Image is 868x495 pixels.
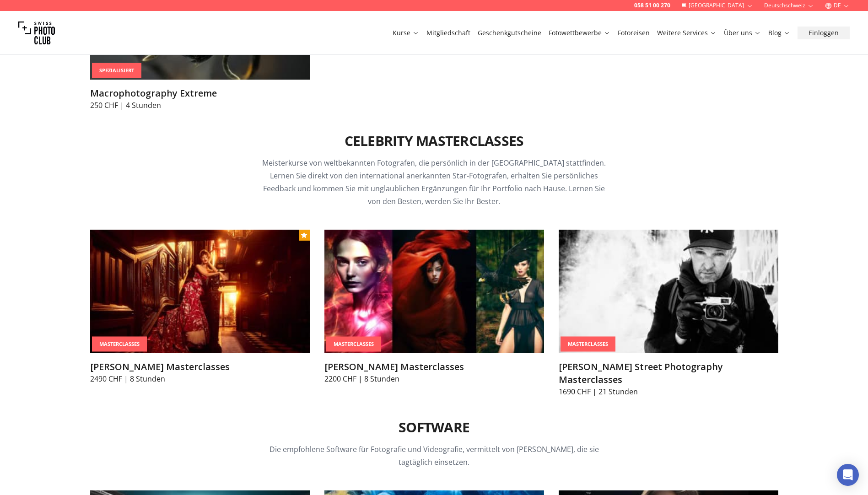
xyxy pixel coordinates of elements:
a: Kurse [393,28,419,38]
a: Marco Benedetti MasterclassesMasterClasses[PERSON_NAME] Masterclasses2200 CHF | 8 Stunden [324,230,544,384]
div: Spezialisiert [92,63,141,78]
a: Phil Penman Street Photography MasterclassesMasterClasses[PERSON_NAME] Street Photography Masterc... [559,230,778,397]
p: 250 CHF | 4 Stunden [90,100,310,111]
a: Weitere Services [657,28,717,38]
a: Geschenkgutscheine [478,28,541,38]
a: Mitgliedschaft [426,28,470,38]
button: Mitgliedschaft [423,27,474,39]
button: Fotowettbewerbe [545,27,614,39]
h3: [PERSON_NAME] Masterclasses [324,360,544,373]
div: MasterClasses [326,337,381,352]
button: Weitere Services [653,27,720,39]
div: Open Intercom Messenger [837,464,859,486]
h2: Celebrity Masterclasses [345,133,524,149]
h3: [PERSON_NAME] Street Photography Masterclasses [559,360,778,386]
h2: Software [399,419,469,436]
button: Kurse [389,27,423,39]
img: Lindsay Adler Masterclasses [90,230,310,353]
p: 1690 CHF | 21 Stunden [559,386,778,397]
img: Marco Benedetti Masterclasses [324,230,544,353]
button: Einloggen [798,27,850,39]
p: 2490 CHF | 8 Stunden [90,373,310,384]
span: Meisterkurse von weltbekannten Fotografen, die persönlich in der [GEOGRAPHIC_DATA] stattfinden. L... [262,158,606,206]
img: Swiss photo club [18,15,55,51]
h3: [PERSON_NAME] Masterclasses [90,360,310,373]
button: Blog [765,27,794,39]
div: MasterClasses [92,337,147,352]
button: Geschenkgutscheine [474,27,545,39]
a: Fotowettbewerbe [549,28,610,38]
h3: Macrophotography Extreme [90,87,310,100]
p: 2200 CHF | 8 Stunden [324,373,544,384]
a: Blog [768,28,790,38]
a: Lindsay Adler MasterclassesMasterClasses[PERSON_NAME] Masterclasses2490 CHF | 8 Stunden [90,230,310,384]
button: Fotoreisen [614,27,653,39]
span: Die empfohlene Software für Fotografie und Videografie, vermittelt von [PERSON_NAME], die sie tag... [270,444,599,467]
img: Phil Penman Street Photography Masterclasses [559,230,778,353]
div: MasterClasses [561,337,615,352]
a: Über uns [724,28,761,38]
button: Über uns [720,27,765,39]
a: 058 51 00 270 [634,2,670,9]
a: Fotoreisen [618,28,650,38]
